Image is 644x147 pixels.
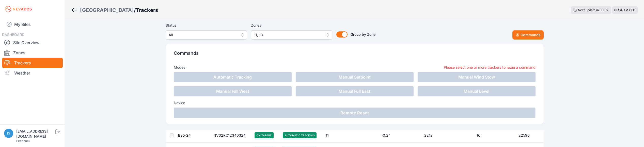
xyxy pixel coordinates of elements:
a: Feedback [16,139,30,143]
span: / [134,7,136,14]
button: Commands [512,30,544,40]
label: Status [166,22,247,28]
nav: Breadcrumb [71,4,158,17]
a: B35-24 [178,133,191,137]
button: Manual Setpoint [296,72,414,82]
span: Automatic Tracking [283,132,317,138]
a: [GEOGRAPHIC_DATA] [80,7,134,14]
h3: Trackers [136,7,158,14]
a: Site Overview [2,38,63,48]
td: -0.2° [367,128,404,143]
a: Zones [2,48,63,58]
div: [EMAIL_ADDRESS][DOMAIN_NAME] [16,129,54,139]
button: Manual Wind Stow [418,72,536,82]
span: DASHBOARD [2,32,24,37]
button: Automatic Tracking [174,72,292,82]
span: CDT [629,8,636,12]
p: Please select one or more trackers to issue a command [444,65,536,70]
button: Manual Level [418,86,536,96]
button: Remote Reset [174,107,536,118]
td: 22590 [505,128,544,143]
label: Zones [251,22,332,28]
h3: Modes [174,65,185,70]
h3: Device [174,100,536,105]
button: 11, 13 [251,30,332,40]
img: Nevados [4,5,33,13]
a: Trackers [2,58,63,68]
a: Weather [2,68,63,78]
button: Manual Full West [174,86,292,96]
span: On Target [255,132,274,138]
span: Group by Zone [351,32,375,36]
img: iswagart@prim.com [4,129,13,138]
p: Commands [174,50,536,61]
td: 2212 [404,128,452,143]
span: 06:34 AM [614,8,628,12]
span: Next update in [578,8,599,12]
button: All [166,30,247,40]
span: All [169,32,237,38]
span: 11, 13 [254,32,322,38]
td: 11 [323,128,343,143]
div: 00 : 52 [600,8,609,12]
button: Manual Full East [296,86,414,96]
a: My Sites [2,18,63,30]
td: 16 [452,128,504,143]
td: NV02RC12340324 [210,128,252,143]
